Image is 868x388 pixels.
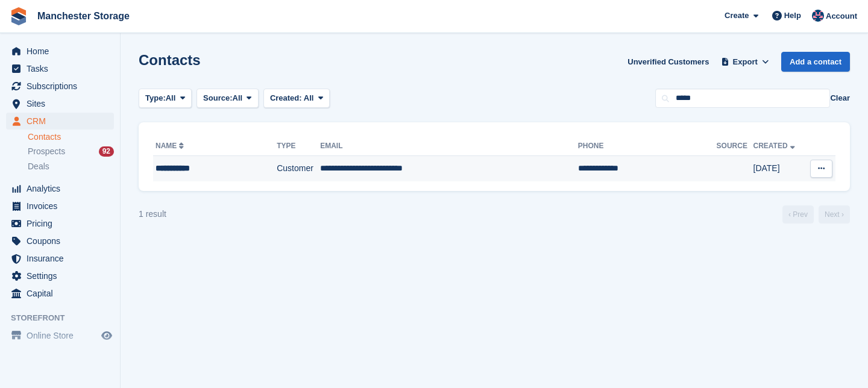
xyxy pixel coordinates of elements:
a: Prospects 92 [28,145,114,158]
span: Prospects [28,146,65,157]
div: 1 result [139,208,166,221]
span: Subscriptions [27,78,99,95]
a: menu [6,113,114,130]
th: Phone [578,137,717,156]
span: Account [826,10,857,22]
th: Email [320,137,578,156]
span: Help [784,10,801,22]
span: Coupons [27,233,99,249]
nav: Page [780,205,852,224]
a: menu [6,268,114,284]
button: Clear [830,92,850,104]
span: Settings [27,268,99,284]
span: All [233,92,243,104]
img: stora-icon-8386f47178a22dfd0bd8f6a31ec36ba5ce8667c1dd55bd0f319d3a0aa187defe.svg [10,7,28,25]
span: Analytics [27,180,99,197]
button: Export [719,52,772,72]
a: menu [6,43,114,60]
div: 92 [99,146,114,157]
span: Insurance [27,250,99,267]
span: Sites [27,95,99,112]
span: Home [27,43,99,60]
span: All [166,92,176,104]
span: Capital [27,285,99,302]
span: Deals [28,161,49,172]
a: Next [819,205,850,224]
span: Source: [203,92,232,104]
a: menu [6,60,114,77]
span: CRM [27,113,99,130]
span: Pricing [27,215,99,232]
a: Add a contact [781,52,850,72]
a: menu [6,233,114,249]
a: Name [156,142,186,150]
a: Created [753,142,797,150]
a: menu [6,285,114,302]
h1: Contacts [139,52,201,68]
span: Export [733,56,758,68]
a: menu [6,198,114,214]
a: Previous [782,205,814,224]
a: Preview store [99,328,114,343]
a: menu [6,180,114,197]
button: Type: All [139,89,192,108]
span: Created: [270,93,302,102]
span: Storefront [11,312,120,324]
span: All [304,93,314,102]
th: Source [717,137,753,156]
span: Online Store [27,327,99,344]
a: menu [6,78,114,95]
a: menu [6,95,114,112]
a: menu [6,250,114,267]
span: Tasks [27,60,99,77]
span: Create [725,10,749,22]
a: Unverified Customers [623,52,714,72]
a: Manchester Storage [33,6,134,26]
a: Contacts [28,131,114,143]
span: Invoices [27,198,99,214]
span: Type: [145,92,166,104]
th: Type [277,137,320,156]
td: [DATE] [753,156,806,181]
button: Created: All [263,89,330,108]
td: Customer [277,156,320,181]
a: Deals [28,160,114,173]
a: menu [6,327,114,344]
button: Source: All [197,89,259,108]
a: menu [6,215,114,232]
